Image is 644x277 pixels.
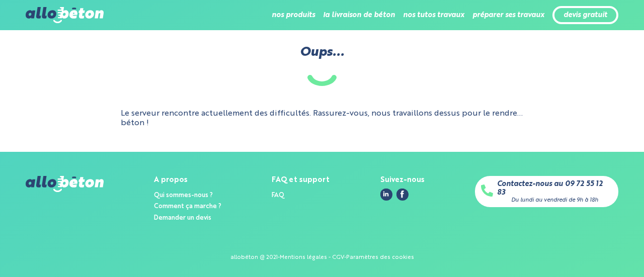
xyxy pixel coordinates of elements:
[323,3,395,27] li: la livraison de béton
[26,7,103,23] img: allobéton
[403,3,464,27] li: nos tutos travaux
[346,254,414,260] a: Paramètres des cookies
[154,192,213,199] a: Qui sommes-nous ?
[380,176,425,184] div: Suivez-nous
[329,254,331,260] span: -
[154,203,221,210] a: Comment ça marche ?
[497,180,612,197] a: Contactez-nous au 09 72 55 12 83
[272,176,330,184] div: FAQ et support
[26,176,103,192] img: allobéton
[472,3,544,27] li: préparer ses travaux
[154,176,221,184] div: A propos
[230,254,278,261] div: allobéton @ 2021
[121,109,523,128] p: Le serveur rencontre actuellement des difficultés. Rassurez-vous, nous travaillons dessus pour le...
[154,215,211,221] a: Demander un devis
[280,254,327,260] a: Mentions légales
[563,11,607,20] a: devis gratuit
[272,192,284,199] a: FAQ
[332,254,344,260] a: CGV
[511,197,598,204] div: Du lundi au vendredi de 9h à 18h
[344,254,346,261] div: -
[278,254,280,261] div: -
[272,3,315,27] li: nos produits
[554,238,633,266] iframe: Help widget launcher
